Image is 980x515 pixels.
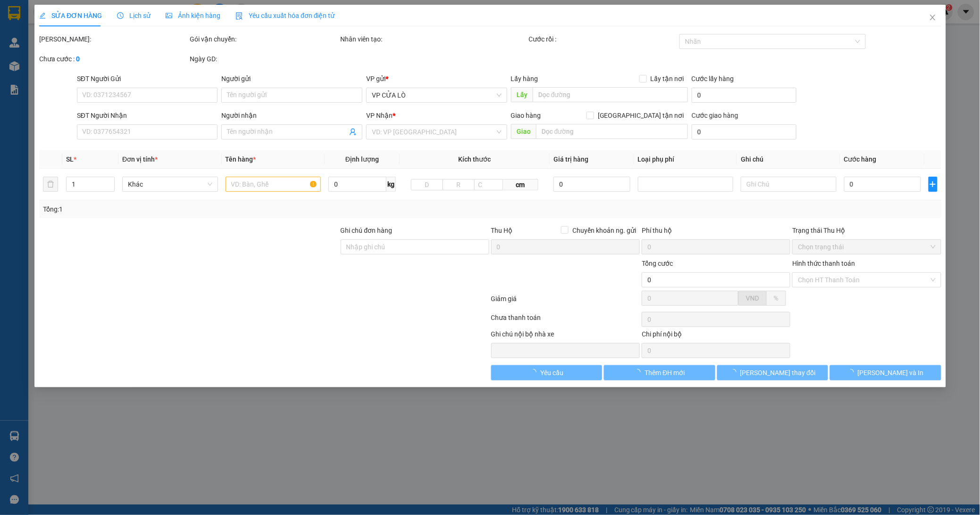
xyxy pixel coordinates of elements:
[39,54,188,64] div: Chưa cước :
[645,368,685,378] span: Thêm ĐH mới
[76,55,80,63] b: 0
[221,110,362,121] div: Người nhận
[491,365,602,380] button: Yêu cầu
[642,329,790,343] div: Chi phí nội bộ
[774,294,779,302] span: %
[491,329,639,343] div: Ghi chú nội bộ nhà xe
[692,88,796,103] input: Cước lấy hàng
[39,34,188,44] div: [PERSON_NAME]:
[372,88,502,102] span: VP CỬA LÒ
[117,12,124,19] span: clock-circle
[474,179,503,190] input: C
[128,177,212,191] span: Khác
[225,155,256,163] span: Tên hàng
[692,112,738,119] label: Cước giao hàng
[844,155,877,163] span: Cước hàng
[737,150,840,169] th: Ghi chú
[366,112,393,119] span: VP Nhận
[443,179,475,190] input: R
[919,5,946,31] button: Close
[594,110,688,121] span: [GEOGRAPHIC_DATA] tận nơi
[647,74,688,84] span: Lấy tận nơi
[43,204,378,214] div: Tổng: 1
[77,110,218,121] div: SĐT Người Nhận
[43,177,58,192] button: delete
[235,12,243,20] img: icon
[166,12,220,19] span: Ảnh kiện hàng
[553,155,588,163] span: Giá trị hàng
[634,150,737,169] th: Loại phụ phí
[928,177,937,192] button: plus
[349,128,357,136] span: user-add
[798,240,935,254] span: Chọn trạng thái
[692,75,734,82] label: Cước lấy hàng
[503,179,538,190] span: cm
[929,180,937,188] span: plus
[692,124,796,139] input: Cước giao hàng
[166,12,172,19] span: picture
[740,368,815,378] span: [PERSON_NAME] thay đổi
[77,74,218,84] div: SĐT Người Gửi
[340,34,527,44] div: Nhân viên tạo:
[340,227,392,234] label: Ghi chú đơn hàng
[830,365,941,380] button: [PERSON_NAME] và In
[386,177,396,192] span: kg
[536,124,687,139] input: Dọc đường
[540,368,563,378] span: Yêu cầu
[366,74,507,84] div: VP gửi
[792,260,855,267] label: Hình thức thanh toán
[190,34,338,44] div: Gói vận chuyển:
[511,124,536,139] span: Giao
[741,177,837,192] input: Ghi Chú
[847,369,858,376] span: loading
[345,155,379,163] span: Định lượng
[235,12,335,19] span: Yêu cầu xuất hóa đơn điện tử
[569,225,640,236] span: Chuyển khoản ng. gửi
[66,155,73,163] span: SL
[490,294,640,310] div: Giảm giá
[117,12,151,19] span: Lịch sử
[458,155,491,163] span: Kích thước
[929,14,936,21] span: close
[511,87,532,102] span: Lấy
[532,87,687,102] input: Dọc đường
[340,239,489,254] input: Ghi chú đơn hàng
[604,365,715,380] button: Thêm ĐH mới
[411,179,443,190] input: D
[642,260,673,267] span: Tổng cước
[190,54,338,64] div: Ngày GD:
[746,294,759,302] span: VND
[530,369,540,376] span: loading
[225,177,321,192] input: VD: Bàn, Ghế
[634,369,645,376] span: loading
[729,369,740,376] span: loading
[792,225,941,236] div: Trạng thái Thu Hộ
[221,74,362,84] div: Người gửi
[39,12,46,19] span: edit
[528,34,677,44] div: Cước rồi :
[490,312,640,329] div: Chưa thanh toán
[511,112,541,119] span: Giao hàng
[642,225,790,239] div: Phí thu hộ
[39,12,102,19] span: SỬA ĐƠN HÀNG
[858,368,924,378] span: [PERSON_NAME] và In
[511,75,538,82] span: Lấy hàng
[122,155,158,163] span: Đơn vị tính
[491,227,512,234] span: Thu Hộ
[717,365,828,380] button: [PERSON_NAME] thay đổi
